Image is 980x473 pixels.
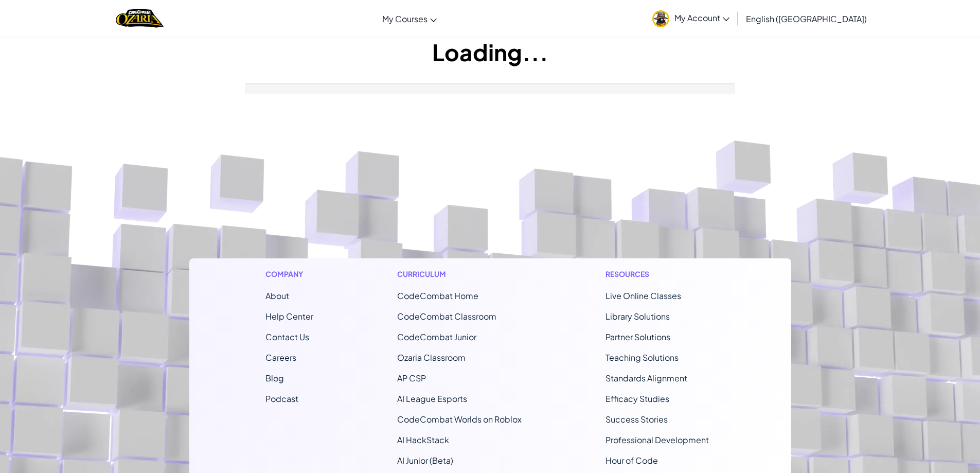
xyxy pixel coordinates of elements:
[397,393,467,404] a: AI League Esports
[605,455,658,466] a: Hour of Code
[674,12,729,23] span: My Account
[397,434,449,445] a: AI HackStack
[605,393,669,404] a: Efficacy Studies
[265,373,284,383] a: Blog
[265,311,313,322] a: Help Center
[605,311,670,322] a: Library Solutions
[116,8,164,29] img: Home
[397,352,466,363] a: Ozaria Classroom
[397,290,478,301] span: CodeCombat Home
[605,414,668,425] a: Success Stories
[397,269,522,279] h1: Curriculum
[605,331,670,342] a: Partner Solutions
[741,5,872,32] a: English ([GEOGRAPHIC_DATA])
[605,290,681,301] a: Live Online Classes
[605,434,709,445] a: Professional Development
[265,269,313,279] h1: Company
[116,8,164,29] a: Ozaria by CodeCombat logo
[265,352,296,363] a: Careers
[647,2,735,34] a: My Account
[652,10,669,27] img: avatar
[746,13,867,24] span: English ([GEOGRAPHIC_DATA])
[377,5,442,32] a: My Courses
[265,331,309,342] span: Contact Us
[382,13,427,24] span: My Courses
[605,373,687,383] a: Standards Alignment
[397,373,426,383] a: AP CSP
[397,331,476,342] a: CodeCombat Junior
[397,311,496,322] a: CodeCombat Classroom
[605,352,679,363] a: Teaching Solutions
[605,269,715,279] h1: Resources
[397,414,522,425] a: CodeCombat Worlds on Roblox
[265,290,289,301] a: About
[397,455,453,466] a: AI Junior (Beta)
[265,393,298,404] a: Podcast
